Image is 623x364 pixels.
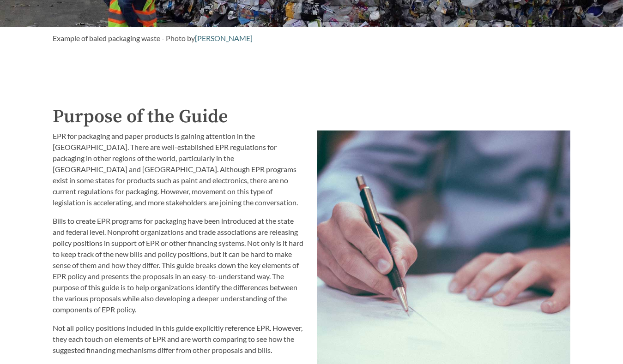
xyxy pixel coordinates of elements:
[53,131,306,208] p: EPR for packaging and paper products is gaining attention in the [GEOGRAPHIC_DATA]. There are wel...
[53,103,570,131] h2: Purpose of the Guide
[195,34,253,42] a: [PERSON_NAME]
[53,322,306,356] p: Not all policy positions included in this guide explicitly reference EPR. However, they each touc...
[53,34,195,42] span: Example of baled packaging waste - Photo by
[53,215,306,315] p: Bills to create EPR programs for packaging have been introduced at the state and federal level. N...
